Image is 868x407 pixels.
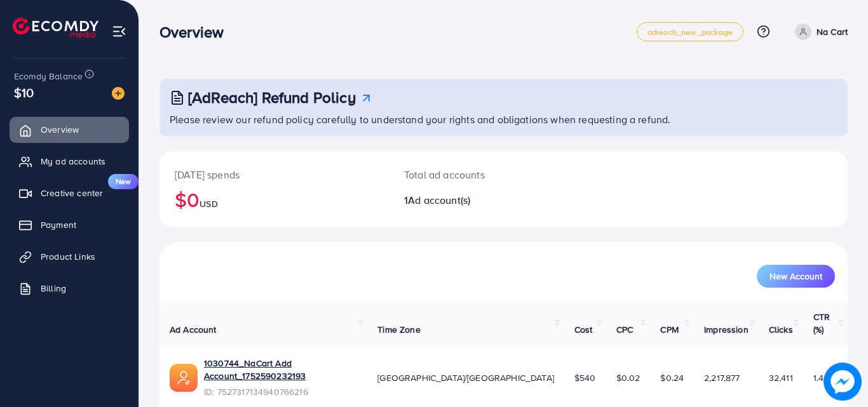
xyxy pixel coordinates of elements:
[790,23,848,40] a: Na Cart
[660,371,684,384] span: $0.24
[10,149,129,174] a: My ad accounts
[41,155,105,168] span: My ad accounts
[757,265,835,288] button: New Account
[41,250,95,263] span: Product Links
[175,187,374,211] h2: $0
[408,193,470,207] span: Ad account(s)
[10,212,129,237] a: Payment
[170,112,840,127] p: Please review our refund policy carefully to understand your rights and obligations when requesti...
[170,364,198,392] img: ic-ads-acc.e4c84228.svg
[200,197,217,210] span: USD
[648,28,733,36] span: adreach_new_package
[770,272,822,281] span: New Account
[574,371,596,384] span: $540
[188,88,356,107] h3: [AdReach] Refund Policy
[616,371,641,384] span: $0.02
[10,117,129,142] a: Overview
[660,323,678,336] span: CPM
[159,23,234,41] h3: Overview
[813,310,830,336] span: CTR (%)
[769,371,793,384] span: 32,411
[10,180,129,206] a: Creative centerNew
[13,18,98,37] img: logo
[704,371,740,384] span: 2,217,877
[574,323,593,336] span: Cost
[14,70,83,83] span: Ecomdy Balance
[10,244,129,269] a: Product Links
[769,323,793,336] span: Clicks
[41,282,66,295] span: Billing
[175,167,374,182] p: [DATE] spends
[41,218,76,231] span: Payment
[14,83,34,102] span: $10
[204,357,357,383] a: 1030744_NaCart Add Account_1752590232193
[41,187,103,199] span: Creative center
[377,371,554,384] span: [GEOGRAPHIC_DATA]/[GEOGRAPHIC_DATA]
[112,24,126,39] img: menu
[108,174,139,189] span: New
[204,385,357,398] span: ID: 7527317134940766216
[616,323,633,336] span: CPC
[41,123,79,136] span: Overview
[10,276,129,301] a: Billing
[170,323,217,336] span: Ad Account
[404,167,546,182] p: Total ad accounts
[704,323,749,336] span: Impression
[637,22,743,41] a: adreach_new_package
[817,24,848,39] p: Na Cart
[112,87,125,100] img: image
[813,371,829,384] span: 1.46
[377,323,420,336] span: Time Zone
[824,363,862,401] img: image
[404,194,546,206] h2: 1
